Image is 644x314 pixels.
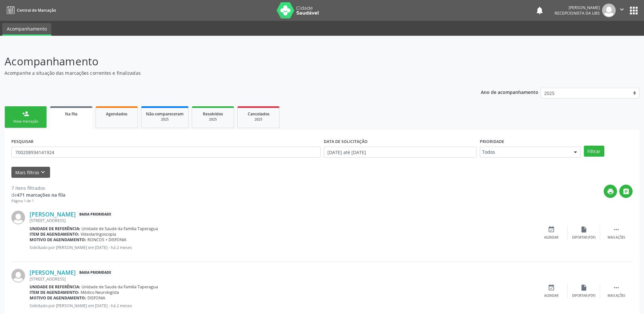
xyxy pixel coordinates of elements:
[11,185,65,191] div: 7 itens filtrados
[11,198,65,204] div: Página 1 de 1
[604,185,617,198] button: print
[11,147,321,158] input: Nome, CNS
[248,111,269,117] span: Cancelados
[580,284,587,291] i: insert_drive_file
[17,192,65,198] strong: 471 marcações na fila
[11,211,25,224] img: img
[81,231,116,237] span: Videolaringoscopia
[628,5,639,16] button: apps
[535,6,544,15] button: notifications
[608,294,625,298] div: Mais ações
[608,235,625,240] div: Mais ações
[30,284,80,290] b: Unidade de referência:
[146,117,184,122] div: 2025
[242,117,275,122] div: 2025
[5,53,449,70] p: Acompanhamento
[87,237,126,242] span: RONCOS + DISFONIA
[22,110,29,117] div: person_add
[30,290,79,295] b: Item de agendamento:
[548,226,555,233] i: event_available
[30,276,535,282] div: [STREET_ADDRESS]
[17,7,56,13] span: Central de Marcação
[623,188,630,195] i: 
[613,284,620,291] i: 
[572,235,596,240] div: Exportar (PDF)
[2,23,51,36] a: Acompanhamento
[616,4,628,17] button: 
[482,149,567,155] span: Todos
[81,290,119,295] span: Médico Neurologista
[5,70,449,76] p: Acompanhe a situação das marcações correntes e finalizadas
[203,111,223,117] span: Resolvidos
[548,284,555,291] i: event_available
[82,284,158,290] span: Unidade de Saude da Familia Taperagua
[11,167,50,178] button: Mais filtroskeyboard_arrow_down
[106,111,127,117] span: Agendados
[30,237,86,242] b: Motivo de agendamento:
[30,245,535,250] p: Solicitado por [PERSON_NAME] em [DATE] - há 2 meses
[602,4,616,17] img: img
[324,147,477,158] input: Selecione um intervalo
[555,10,600,16] span: Recepcionista da UBS
[618,6,625,13] i: 
[30,226,80,231] b: Unidade de referência:
[481,88,538,96] p: Ano de acompanhamento
[78,211,112,218] span: Baixa Prioridade
[87,295,105,301] span: DISFONIA
[607,188,614,195] i: print
[30,231,79,237] b: Item de agendamento:
[11,137,33,147] label: PESQUISAR
[572,294,596,298] div: Exportar (PDF)
[11,269,25,282] img: img
[39,169,46,176] i: keyboard_arrow_down
[82,226,158,231] span: Unidade de Saude da Familia Taperagua
[580,226,587,233] i: insert_drive_file
[146,111,184,117] span: Não compareceram
[65,111,77,117] span: Na fila
[544,235,559,240] div: Agendar
[30,211,76,218] a: [PERSON_NAME]
[544,294,559,298] div: Agendar
[5,5,56,16] a: Central de Marcação
[78,269,112,276] span: Baixa Prioridade
[30,295,86,301] b: Motivo de agendamento:
[555,5,600,10] div: [PERSON_NAME]
[324,137,368,147] label: DATA DE SOLICITAÇÃO
[30,269,76,276] a: [PERSON_NAME]
[197,117,229,122] div: 2025
[30,303,535,308] p: Solicitado por [PERSON_NAME] em [DATE] - há 2 meses
[480,137,504,147] label: Prioridade
[619,185,633,198] button: 
[11,191,65,198] div: de
[613,226,620,233] i: 
[9,119,42,124] div: Nova marcação
[30,218,535,223] div: [STREET_ADDRESS]
[584,146,604,157] button: Filtrar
